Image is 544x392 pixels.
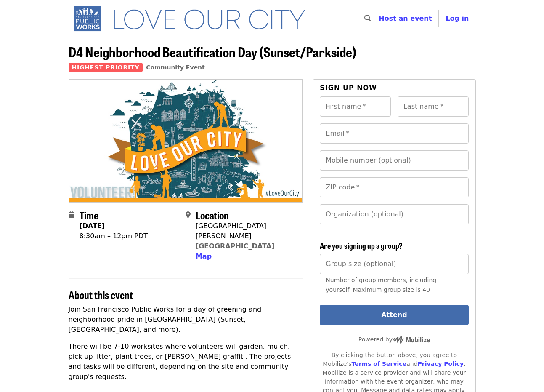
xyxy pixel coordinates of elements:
span: Highest Priority [69,63,143,72]
i: calendar icon [69,211,74,219]
input: Organization (optional) [320,204,468,224]
input: [object Object] [320,254,468,274]
a: Privacy Policy [417,360,464,367]
input: First name [320,96,391,117]
i: map-marker-alt icon [186,211,191,219]
a: Community Event [146,64,204,71]
input: Email [320,123,468,144]
strong: [DATE] [80,222,105,230]
input: Last name [398,96,469,117]
p: There will be 7-10 worksites where volunteers will garden, mulch, pick up litter, plant trees, or... [69,341,303,382]
a: [GEOGRAPHIC_DATA] [196,242,274,250]
input: Mobile number (optional) [320,150,468,171]
span: Powered by [358,336,430,343]
span: Time [80,208,98,222]
img: Powered by Mobilize [393,336,430,344]
span: D4 Neighborhood Beautification Day (Sunset/Parkside) [69,42,356,61]
div: 8:30am – 12pm PDT [80,231,148,241]
button: Map [196,251,212,261]
button: Attend [320,305,468,325]
a: Terms of Service [351,360,406,367]
span: About this event [69,287,133,302]
a: Host an event [379,14,432,22]
span: Sign up now [320,84,377,92]
span: Location [196,208,229,222]
input: Search [376,8,383,29]
span: Number of group members, including yourself. Maximum group size is 40 [326,277,436,293]
div: [GEOGRAPHIC_DATA][PERSON_NAME] [196,221,296,241]
span: Map [196,252,212,260]
img: SF Public Works - Home [69,5,318,32]
span: Log in [446,14,469,22]
p: Join San Francisco Public Works for a day of greening and neighborhood pride in [GEOGRAPHIC_DATA]... [69,304,303,335]
span: Are you signing up a group? [320,240,403,251]
button: Log in [439,10,475,27]
img: D4 Neighborhood Beautification Day (Sunset/Parkside) organized by SF Public Works [69,80,303,202]
i: search icon [364,14,371,22]
input: ZIP code [320,177,468,197]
